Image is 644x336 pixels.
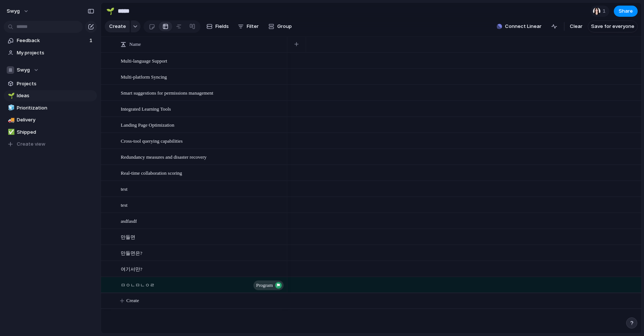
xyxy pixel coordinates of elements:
[4,64,97,76] button: Swyg
[17,66,30,74] span: Swyg
[4,78,97,89] a: Projects
[4,35,97,46] a: Feedback1
[129,41,141,48] span: Name
[121,264,142,273] span: 여기서만?
[8,104,13,112] div: 🧊
[4,139,97,150] button: Create view
[567,20,585,32] button: Clear
[4,47,97,58] a: My projects
[7,116,14,124] button: 🚚
[8,116,13,124] div: 🚚
[614,6,638,17] button: Share
[17,104,94,112] span: Prioritization
[121,56,167,65] span: Multi-language Support
[126,297,139,304] span: Create
[4,114,97,126] a: 🚚Delivery
[121,232,135,241] span: 만들면
[89,37,94,44] span: 1
[4,90,97,101] a: 🌱Ideas
[277,23,292,30] span: Group
[7,92,14,99] button: 🌱
[4,102,97,114] a: 🧊Prioritization
[121,184,127,193] span: test
[17,129,94,136] span: Shipped
[17,92,94,99] span: Ideas
[3,5,33,17] button: swyg
[17,116,94,124] span: Delivery
[121,200,127,209] span: test
[588,20,638,32] button: Save for everyone
[253,280,284,290] button: program
[104,5,116,17] button: 🌱
[235,20,262,32] button: Filter
[17,80,94,88] span: Projects
[591,23,634,30] span: Save for everyone
[17,49,94,57] span: My projects
[17,140,45,148] span: Create view
[121,168,182,177] span: Real-time collaboration scoring
[256,280,273,291] span: program
[109,23,126,30] span: Create
[570,23,583,30] span: Clear
[8,128,13,136] div: ✅
[603,7,608,15] span: 1
[7,7,20,15] span: swyg
[105,20,130,32] button: Create
[121,136,183,145] span: Cross-tool querying capabilities
[106,6,114,16] div: 🌱
[7,104,14,112] button: 🧊
[121,120,174,129] span: Landing Page Optimization
[505,23,542,30] span: Connect Linear
[247,23,259,30] span: Filter
[17,37,87,44] span: Feedback
[121,72,167,81] span: Multi-platform Syncing
[121,152,206,161] span: Redundancy measures and disaster recovery
[121,104,171,113] span: Integrated Learning Tools
[494,21,544,32] button: Connect Linear
[121,280,155,289] span: ㅁㅇㄴㅁㄴㅇㄹ
[215,23,229,30] span: Fields
[7,129,14,136] button: ✅
[121,248,142,257] span: 만들면은?
[265,20,296,32] button: Group
[8,92,13,100] div: 🌱
[203,20,232,32] button: Fields
[619,7,633,15] span: Share
[4,127,97,138] a: ✅Shipped
[121,88,213,97] span: Smart suggestions for permissions management
[121,216,137,225] span: asdfasdf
